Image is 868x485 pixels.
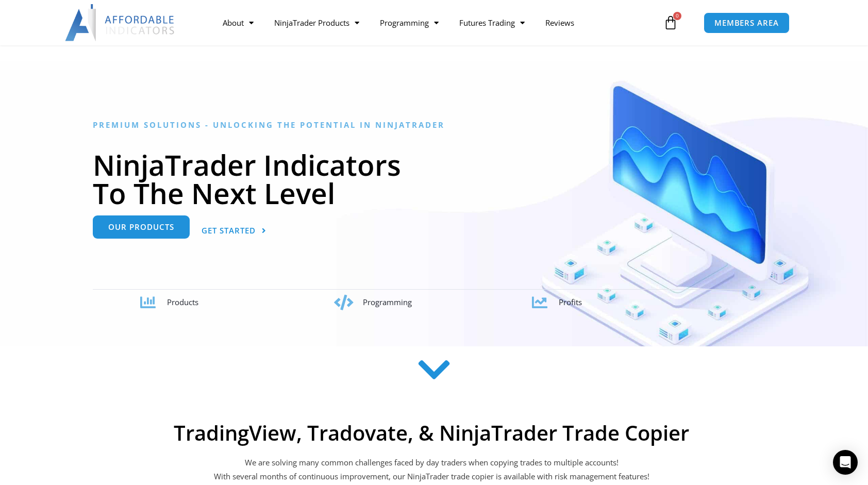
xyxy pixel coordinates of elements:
span: Our Products [108,223,174,231]
a: Get Started [202,220,266,243]
h1: NinjaTrader Indicators To The Next Level [93,150,776,207]
span: Profits [559,297,582,307]
span: Get Started [202,227,256,235]
span: Programming [363,297,412,307]
span: Products [167,297,198,307]
h2: TradingView, Tradovate, & NinjaTrader Trade Copier [102,421,761,445]
a: Our Products [93,215,190,239]
span: MEMBERS AREA [714,19,779,27]
div: Open Intercom Messenger [833,450,858,475]
a: 0 [648,8,693,38]
img: LogoAI | Affordable Indicators – NinjaTrader [65,4,176,41]
a: MEMBERS AREA [704,12,790,34]
nav: Menu [212,11,661,35]
p: We are solving many common challenges faced by day traders when copying trades to multiple accoun... [102,456,761,484]
h6: Premium Solutions - Unlocking the Potential in NinjaTrader [93,120,776,130]
a: Reviews [535,11,585,35]
a: Programming [370,11,449,35]
a: Futures Trading [449,11,535,35]
a: About [212,11,264,35]
a: NinjaTrader Products [264,11,370,35]
span: 0 [673,12,681,20]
